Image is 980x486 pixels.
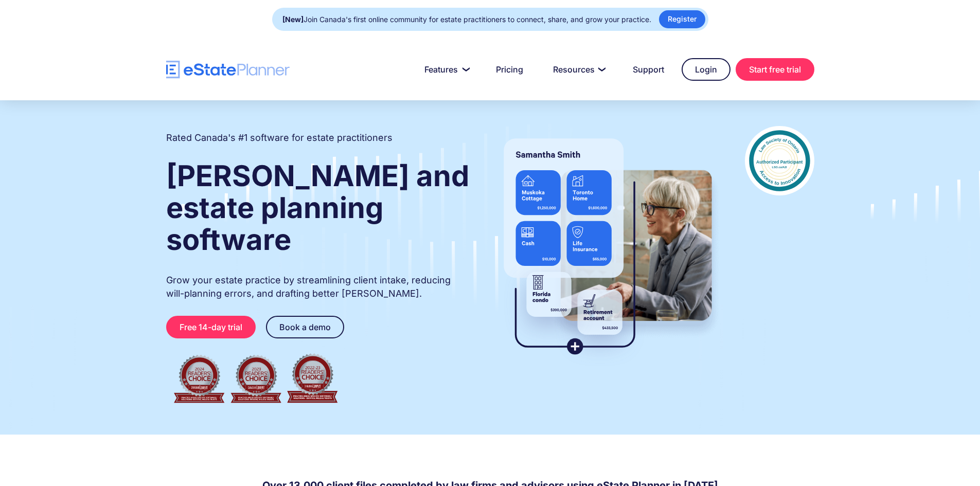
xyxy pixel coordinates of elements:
[166,158,469,257] strong: [PERSON_NAME] and estate planning software
[282,15,304,24] strong: [New]
[166,274,471,300] p: Grow your estate practice by streamlining client intake, reducing will-planning errors, and draft...
[266,316,344,338] a: Book a demo
[659,10,705,28] a: Register
[736,58,814,81] a: Start free trial
[166,61,290,79] a: home
[282,12,651,27] div: Join Canada's first online community for estate practitioners to connect, share, and grow your pr...
[541,59,615,80] a: Resources
[620,59,676,80] a: Support
[682,58,730,81] a: Login
[166,131,393,145] h2: Rated Canada's #1 software for estate practitioners
[166,316,256,338] a: Free 14-day trial
[484,59,536,80] a: Pricing
[412,59,478,80] a: Features
[491,126,724,368] img: estate planner showing wills to their clients, using eState Planner, a leading estate planning so...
